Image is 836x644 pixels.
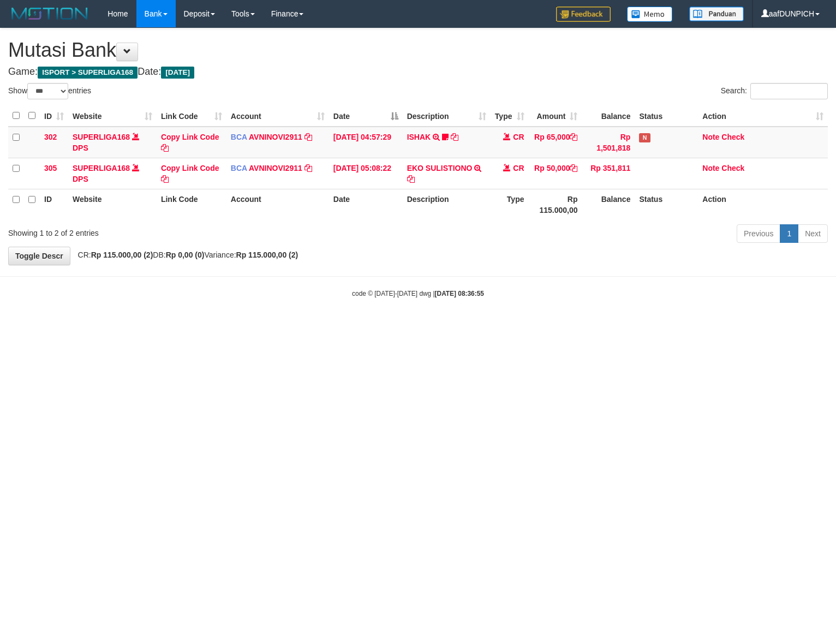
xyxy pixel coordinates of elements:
[40,105,68,127] th: ID: activate to sort column ascending
[582,189,635,220] th: Balance
[570,133,577,141] a: Copy Rp 65,000 to clipboard
[68,158,157,189] td: DPS
[161,67,194,79] span: [DATE]
[73,164,130,172] a: SUPERLIGA168
[8,247,70,265] a: Toggle Descr
[231,133,247,141] span: BCA
[556,7,611,22] img: Feedback.jpg
[407,133,431,141] a: ISHAK
[689,7,744,21] img: panduan.png
[8,5,91,22] img: MOTION_logo.png
[249,133,302,141] a: AVNINOVI2911
[231,164,247,172] span: BCA
[529,158,582,189] td: Rp 50,000
[635,189,698,220] th: Status
[161,164,219,183] a: Copy Link Code
[8,83,91,99] label: Show entries
[40,189,68,220] th: ID
[304,133,312,141] a: Copy AVNINOVI2911 to clipboard
[68,127,157,158] td: DPS
[157,105,226,127] th: Link Code: activate to sort column ascending
[157,189,226,220] th: Link Code
[91,251,153,259] strong: Rp 115.000,00 (2)
[570,164,577,172] a: Copy Rp 50,000 to clipboard
[166,251,205,259] strong: Rp 0,00 (0)
[68,189,157,220] th: Website
[702,164,719,172] a: Note
[407,175,415,183] a: Copy EKO SULISTIONO to clipboard
[403,105,491,127] th: Description: activate to sort column ascending
[513,164,524,172] span: CR
[161,133,219,152] a: Copy Link Code
[304,164,312,172] a: Copy AVNINOVI2911 to clipboard
[236,251,298,259] strong: Rp 115.000,00 (2)
[27,83,68,99] select: Showentries
[407,164,473,172] a: EKO SULISTIONO
[582,158,635,189] td: Rp 351,811
[721,83,828,99] label: Search:
[529,189,582,220] th: Rp 115.000,00
[491,189,529,220] th: Type
[8,223,340,238] div: Showing 1 to 2 of 2 entries
[798,224,828,243] a: Next
[635,105,698,127] th: Status
[329,189,403,220] th: Date
[780,224,798,243] a: 1
[403,189,491,220] th: Description
[44,133,57,141] span: 302
[249,164,302,172] a: AVNINOVI2911
[329,127,403,158] td: [DATE] 04:57:29
[750,83,828,99] input: Search:
[73,133,130,141] a: SUPERLIGA168
[582,127,635,158] td: Rp 1,501,818
[329,158,403,189] td: [DATE] 05:08:22
[737,224,780,243] a: Previous
[352,290,484,297] small: code © [DATE]-[DATE] dwg |
[73,251,298,259] span: CR: DB: Variance:
[435,290,484,297] strong: [DATE] 08:36:55
[529,127,582,158] td: Rp 65,000
[68,105,157,127] th: Website: activate to sort column ascending
[44,164,57,172] span: 305
[627,7,673,22] img: Button%20Memo.svg
[513,133,524,141] span: CR
[451,133,458,141] a: Copy ISHAK to clipboard
[698,105,828,127] th: Action: activate to sort column ascending
[639,133,650,142] span: Has Note
[8,39,828,61] h1: Mutasi Bank
[8,67,828,77] h4: Game: Date:
[226,189,329,220] th: Account
[491,105,529,127] th: Type: activate to sort column ascending
[698,189,828,220] th: Action
[582,105,635,127] th: Balance
[702,133,719,141] a: Note
[721,133,744,141] a: Check
[226,105,329,127] th: Account: activate to sort column ascending
[329,105,403,127] th: Date: activate to sort column descending
[38,67,138,79] span: ISPORT > SUPERLIGA168
[529,105,582,127] th: Amount: activate to sort column ascending
[721,164,744,172] a: Check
